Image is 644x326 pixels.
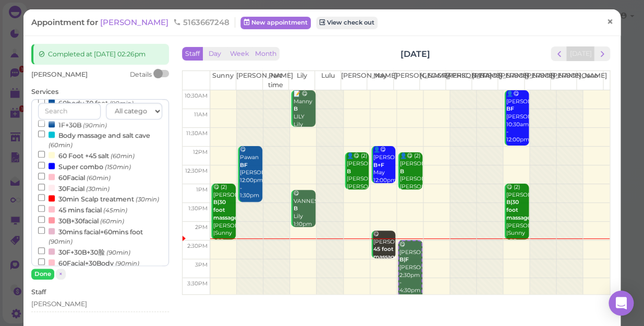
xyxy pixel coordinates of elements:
[185,167,208,174] span: 12:30pm
[600,10,619,34] a: ×
[38,193,159,204] label: 30min Scalp treatment
[185,92,208,99] span: 10:30am
[83,122,107,129] small: (90min)
[239,146,262,200] div: 😋 Pawan [PERSON_NAME] 12:00pm - 1:30pm
[38,130,45,137] input: Body massage and salt cave (60min)
[105,163,131,171] small: (150min)
[346,152,369,214] div: 👤😋 (2) [PERSON_NAME] [PERSON_NAME]|[PERSON_NAME] 12:10pm - 1:10pm
[38,205,45,212] input: 45 mins facial (45min)
[38,183,110,194] label: 30Facial
[506,184,529,260] div: 😋 (2) [PERSON_NAME] [PERSON_NAME] |Sunny 1:00pm - 2:30pm
[195,224,208,231] span: 2pm
[194,111,208,118] span: 11am
[56,269,66,280] button: ×
[506,199,531,221] b: B|30 foot massage
[31,44,169,65] div: Completed at [DATE] 02:26pm
[213,199,238,221] b: B|30 foot massage
[38,98,45,105] input: 60body 30 foot (90min)
[38,184,45,190] input: 30Facial (30min)
[606,15,613,29] span: ×
[31,299,87,309] div: [PERSON_NAME]
[193,149,208,155] span: 12pm
[31,17,235,28] div: Appointment for
[341,71,367,90] th: [PERSON_NAME]
[399,241,421,295] div: 😋 [PERSON_NAME] [PERSON_NAME] 2:30pm - 4:30pm
[38,119,107,130] label: 1F+30B
[100,17,171,27] span: [PERSON_NAME]
[472,71,498,90] th: [PERSON_NAME]
[187,243,208,249] span: 2:30pm
[31,269,54,280] button: Done
[551,46,567,61] button: prev
[550,71,576,90] th: [PERSON_NAME]
[100,218,124,225] small: (60min)
[252,47,280,61] button: Month
[293,205,297,212] b: B
[210,71,236,90] th: Sunny
[196,186,208,193] span: 1pm
[202,47,227,61] button: Day
[38,103,101,119] input: Search
[136,196,159,203] small: (30min)
[38,151,45,158] input: 60 Foot +45 salt (60min)
[373,162,384,168] b: B+F
[293,90,315,152] div: 📝 😋 Manny LILY Lily 10:30am - 11:30am
[31,287,46,297] label: Staff
[393,71,419,90] th: [PERSON_NAME]
[400,48,430,60] h2: [DATE]
[399,256,409,263] b: B|F
[48,141,72,149] small: (60min)
[31,70,88,78] span: [PERSON_NAME]
[506,105,514,112] b: BF
[182,47,203,61] button: Staff
[213,184,236,260] div: 😋 (2) [PERSON_NAME] [PERSON_NAME] |Sunny 1:00pm - 2:30pm
[506,90,529,144] div: 👤😋 [PERSON_NAME] [PERSON_NAME] 10:30am - 12:00pm
[399,152,422,214] div: 👤😋 (2) [PERSON_NAME] [PERSON_NAME]|[PERSON_NAME] 12:10pm - 1:10pm
[347,168,351,175] b: B
[188,205,208,212] span: 1:30pm
[445,71,471,90] th: [PERSON_NAME]
[373,231,396,292] div: 😋 [PERSON_NAME] May 2:15pm - 3:00pm
[566,46,594,61] button: [DATE]
[236,71,262,90] th: [PERSON_NAME]
[38,246,130,257] label: 30F+30B+30脸
[86,185,110,192] small: (30min)
[594,46,610,61] button: next
[38,162,45,168] input: Super combo (150min)
[293,105,297,112] b: B
[240,17,311,29] a: New appointment
[87,174,111,182] small: (60min)
[38,161,131,172] label: Super combo
[195,261,208,268] span: 3pm
[48,238,72,245] small: (90min)
[293,190,315,244] div: 😋 VANNESA Lily 1:10pm - 2:10pm
[38,173,45,179] input: 60Facial (60min)
[316,17,378,29] a: View check out
[367,71,393,90] th: May
[103,207,127,214] small: (45min)
[38,204,127,215] label: 45 mins facial
[38,120,45,127] input: 1F+30B (90min)
[173,17,229,27] span: 5163667248
[524,71,550,90] th: [PERSON_NAME]
[373,146,396,200] div: 👤😋 [PERSON_NAME] May 12:00pm - 1:00pm
[419,71,445,90] th: [GEOGRAPHIC_DATA]
[186,130,208,137] span: 11:30am
[31,87,58,96] label: Services
[38,215,124,226] label: 30B+30facial
[38,257,139,268] label: 60Facial+30Body
[227,47,252,61] button: Week
[314,71,341,90] th: Lulu
[110,100,133,107] small: (90min)
[187,280,208,287] span: 3:30pm
[373,246,398,260] b: 45 foot massage
[38,247,45,254] input: 30F+30B+30脸 (90min)
[38,129,162,150] label: Body massage and salt cave
[609,291,634,316] div: Open Intercom Messenger
[38,172,111,183] label: 60Facial
[262,71,288,90] th: Part time
[38,258,45,265] input: 60Facial+30Body (90min)
[115,260,139,267] small: (90min)
[498,71,524,90] th: [PERSON_NAME]
[240,162,248,168] b: BF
